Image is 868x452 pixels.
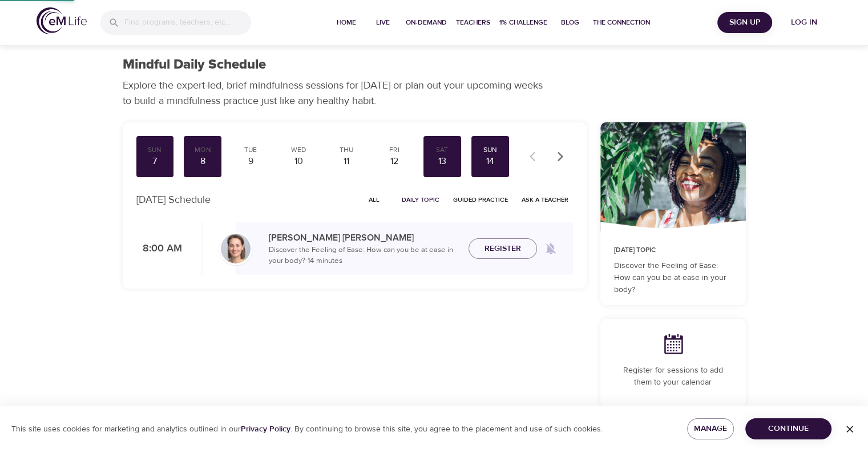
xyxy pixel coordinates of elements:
input: Find programs, teachers, etc... [124,10,251,35]
span: Blog [556,17,584,29]
p: 8:00 AM [136,241,182,257]
p: [DATE] Schedule [136,192,211,207]
span: All [361,194,388,205]
div: 10 [284,155,313,168]
p: Register for sessions to add them to your calendar [614,365,732,389]
span: Teachers [456,17,490,29]
span: Daily Topic [402,194,439,205]
h1: Mindful Daily Schedule [123,57,266,73]
div: 14 [476,155,504,168]
button: Sign Up [717,12,772,33]
div: 13 [428,155,457,168]
span: On-Demand [406,17,447,29]
div: 8 [188,155,217,168]
div: Thu [332,145,361,155]
div: Fri [380,145,409,155]
span: Sign Up [722,15,768,30]
button: Continue [745,418,831,439]
span: Log in [781,15,827,30]
span: Manage [696,422,725,436]
div: Sat [428,145,457,155]
div: 9 [236,155,265,168]
button: Daily Topic [397,191,444,209]
p: [DATE] Topic [614,245,732,255]
div: 7 [141,155,169,168]
p: Discover the Feeling of Ease: How can you be at ease in your body? · 14 minutes [269,245,459,267]
button: All [356,191,393,209]
a: Privacy Policy [241,424,290,434]
p: Explore the expert-led, brief mindfulness sessions for [DATE] or plan out your upcoming weeks to ... [123,78,551,109]
p: Discover the Feeling of Ease: How can you be at ease in your body? [614,260,732,296]
div: 11 [332,155,361,168]
span: Ask a Teacher [522,194,568,205]
button: Register [469,238,537,259]
span: Live [369,17,397,29]
button: Guided Practice [449,191,512,209]
img: logo [37,7,87,34]
button: Log in [777,12,831,33]
div: Sun [141,145,169,155]
div: 12 [380,155,409,168]
span: Continue [754,422,822,436]
button: Manage [687,418,734,439]
span: Register [485,242,521,256]
div: Sun [476,145,504,155]
span: 1% Challenge [499,17,547,29]
div: Wed [284,145,313,155]
img: Deanna_Burkett-min.jpg [221,234,251,263]
button: Ask a Teacher [517,191,573,209]
span: Home [333,17,360,29]
div: Tue [236,145,265,155]
p: [PERSON_NAME] [PERSON_NAME] [269,231,459,245]
span: Guided Practice [453,194,508,205]
span: The Connection [593,17,650,29]
div: Mon [188,145,217,155]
